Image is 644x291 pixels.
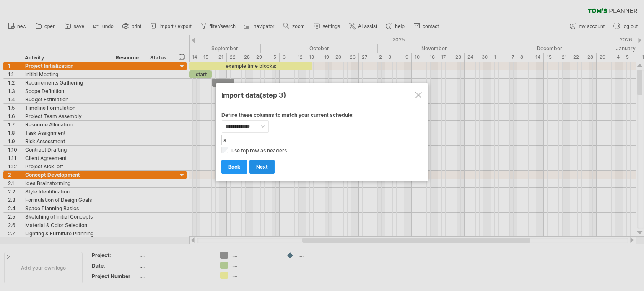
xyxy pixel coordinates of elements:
[221,160,247,174] a: back
[256,164,268,170] span: next
[260,91,286,99] span: (step 3)
[222,136,268,144] div: a
[249,160,275,174] a: next
[228,164,240,170] span: back
[231,147,287,154] label: use top row as headers
[221,112,423,120] div: Define these columns to match your current schedule:
[221,87,423,102] div: Import data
